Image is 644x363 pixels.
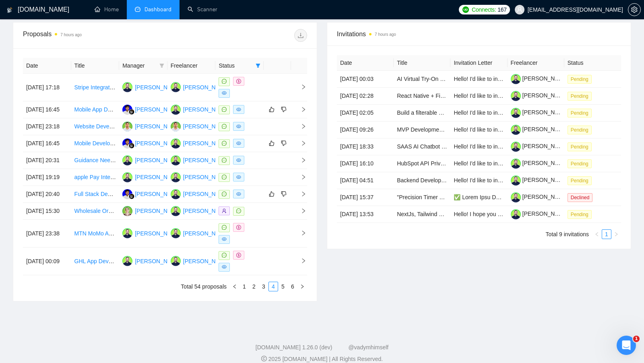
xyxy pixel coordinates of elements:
td: Mobile Developer for iOS and Android Platform [71,135,120,152]
a: Pending [568,143,595,150]
img: SK [122,155,132,165]
span: eye [222,237,227,241]
a: FR[PERSON_NAME] [122,140,181,146]
li: 1 [239,282,249,291]
td: [DATE] 00:09 [23,248,71,275]
span: message [222,107,227,112]
td: [DATE] 15:37 [337,189,394,206]
a: SK[PERSON_NAME] [171,140,229,146]
a: SAAS AI Chatbot and Social ECommerce Platform Development and Delivery [397,143,591,150]
a: 2 [250,282,258,291]
td: [DATE] 16:10 [337,155,394,172]
span: dislike [281,106,287,113]
li: Total 54 proposals [181,282,227,291]
td: [DATE] 20:40 [23,186,71,203]
button: dislike [279,105,289,114]
a: SK[PERSON_NAME] [171,106,229,112]
div: [PERSON_NAME] [183,206,229,215]
div: [PERSON_NAME] [183,156,229,165]
img: SK [171,172,181,182]
button: like [267,189,277,199]
a: [PERSON_NAME] [511,109,569,115]
td: MVP Development for Towing Marketplace Platform [394,122,450,138]
li: 1 [602,229,611,239]
img: c1_CvyS9CxCoSJC3mD3BH92RPhVJClFqPvkRQBDCSy2tztzXYjDvTSff_hzb3jbmjQ [511,159,521,169]
a: MVP Development for Towing Marketplace Platform [397,126,526,133]
a: SK[PERSON_NAME] [171,83,229,90]
td: [DATE] 17:18 [23,74,71,101]
a: Guidance Needed for Meta App Approval (Messenger & Instagram API Integration) [74,157,281,163]
span: like [269,106,275,113]
span: right [294,174,306,180]
span: right [294,191,306,197]
img: gigradar-bm.png [129,143,134,148]
span: right [294,258,306,264]
span: filter [256,63,260,68]
span: like [269,191,275,197]
a: SK[PERSON_NAME] [171,229,229,236]
img: gigradar-bm.png [129,194,134,199]
span: eye [236,141,241,146]
a: SK[PERSON_NAME] [122,229,181,236]
span: Invitations [337,29,621,39]
span: Pending [568,92,592,101]
li: 2 [249,282,259,291]
a: SK[PERSON_NAME] [122,257,181,264]
span: message [222,141,227,146]
a: Pending [568,109,595,116]
span: message [222,253,227,258]
img: SK [122,172,132,182]
td: Website Developer Needed for Exciting Project [71,118,120,135]
button: dislike [279,189,289,199]
span: right [294,84,306,90]
td: Build a filterable donation catalog with Stripe checkout and a JSON webhook payload [394,105,450,122]
span: eye [222,91,227,95]
span: filter [159,63,164,68]
td: [DATE] 23:18 [23,118,71,135]
a: @vadymhimself [348,344,388,351]
span: message [222,79,227,84]
div: [PERSON_NAME] [135,173,181,181]
span: Pending [568,109,592,118]
div: [PERSON_NAME] [183,105,229,114]
li: 3 [259,282,268,291]
span: right [300,284,305,289]
button: left [592,229,602,239]
a: SK[PERSON_NAME] [171,173,229,180]
span: 167 [497,5,506,14]
a: [PERSON_NAME] [511,143,569,149]
a: AI Virtual Try-On (VTON) / Stable Diffusion Engineer [397,76,527,82]
a: 5 [279,282,287,291]
li: 6 [288,282,297,291]
button: left [230,282,239,291]
a: MTN MoMo API Development for Customer Remittance [74,230,213,237]
div: [PERSON_NAME] [183,173,229,181]
span: eye [236,124,241,129]
span: dollar [236,225,241,230]
span: dollar [236,79,241,84]
div: [PERSON_NAME] [135,229,181,238]
button: like [267,105,277,114]
img: logo [7,4,12,16]
a: HubSpot API Private App Development [397,160,494,167]
a: "Precision Timer Tool for Auto-Triggering Ticketlink Reservation URL" [397,194,569,200]
a: [PERSON_NAME] [511,75,569,82]
th: Date [337,55,394,71]
li: Next Page [611,229,621,239]
span: right [294,107,306,112]
td: Mobile App Development for E-commerce Platform using Fluxbuilder & Fluxstore Multi Vendor App [71,101,120,118]
td: [DATE] 23:38 [23,220,71,248]
li: Previous Page [230,282,239,291]
td: SAAS AI Chatbot and Social ECommerce Platform Development and Delivery [394,138,450,155]
div: [PERSON_NAME] [135,139,181,148]
span: right [294,140,306,146]
a: Mobile Developer for iOS and Android Platform [74,140,192,146]
a: Declined [568,194,596,200]
img: c1_CvyS9CxCoSJC3mD3BH92RPhVJClFqPvkRQBDCSy2tztzXYjDvTSff_hzb3jbmjQ [511,125,521,135]
th: Invitation Letter [450,55,507,71]
a: searchScanner [188,6,217,13]
span: dollar [236,253,241,258]
a: Backend Developer Needed for PWA [397,177,490,184]
span: eye [236,175,241,179]
span: message [222,225,227,230]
